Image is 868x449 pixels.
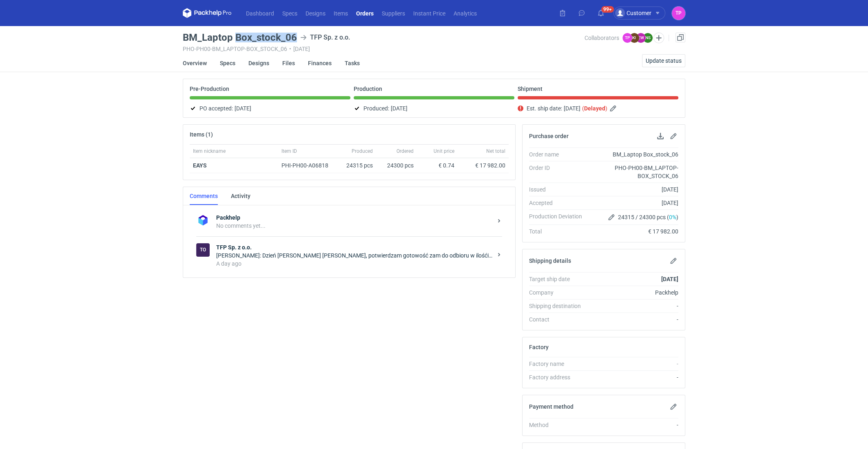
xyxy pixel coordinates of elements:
span: Unit price [434,148,454,154]
a: Analytics [449,8,481,18]
div: [DATE] [589,185,678,194]
p: Shipment [518,86,542,92]
em: ) [605,105,607,112]
div: 24315 pcs [339,158,376,173]
a: Designs [301,8,330,18]
div: Company [529,288,589,297]
strong: Packhelp [216,213,492,222]
div: PHI-PH00-A06818 [281,161,336,169]
div: - [589,373,678,381]
a: Specs [220,54,235,72]
figcaption: TP [622,33,632,43]
span: Produced [352,148,373,154]
button: Update status [642,54,685,67]
span: [DATE] [564,103,580,113]
div: Order name [529,150,589,158]
svg: Packhelp Pro [183,8,232,18]
strong: [DATE] [661,276,678,282]
div: Customer [615,8,651,18]
div: Factory address [529,373,589,381]
button: Edit estimated shipping date [609,103,619,113]
span: Net total [486,148,505,154]
span: 24315 / 24300 pcs ( ) [618,213,678,221]
figcaption: KI [629,33,639,43]
div: € 17 982.00 [589,227,678,236]
a: Dashboard [242,8,278,18]
div: Total [529,227,589,236]
div: Accepted [529,199,589,207]
a: Files [282,54,295,72]
a: Instant Price [409,8,449,18]
a: Designs [248,54,269,72]
a: Activity [231,187,250,205]
div: PHO-PH00-BM_LAPTOP-BOX_STOCK_06 [589,164,678,180]
div: - [589,360,678,368]
div: TFP Sp. z o.o. [300,33,350,42]
span: Item nickname [193,148,226,154]
button: Edit collaborators [653,33,664,43]
div: Issued [529,185,589,194]
div: PHO-PH00-BM_LAPTOP-BOX_STOCK_06 [DATE] [183,46,585,52]
strong: Delayed [584,105,605,112]
span: [DATE] [235,103,251,113]
div: BM_Laptop Box_stock_06 [589,150,678,158]
a: Orders [352,8,378,18]
figcaption: To [196,243,210,257]
button: TP [672,7,685,20]
div: - [589,421,678,429]
div: - [589,315,678,324]
a: Comments [190,187,218,205]
span: 0% [669,214,676,220]
span: [DATE] [391,103,407,113]
a: Items [330,8,352,18]
div: Shipping destination [529,302,589,310]
button: Download PO [655,131,665,141]
h3: BM_Laptop Box_stock_06 [183,33,297,42]
button: Customer [613,7,672,20]
div: TFP Sp. z o.o. [196,243,210,257]
div: Produced: [354,103,514,113]
h2: Payment method [529,403,573,410]
img: Packhelp [196,213,210,227]
div: Contact [529,315,589,324]
div: [DATE] [589,199,678,207]
a: Tasks [345,54,360,72]
button: Edit purchase order [669,131,678,141]
a: Finances [308,54,332,72]
span: • [289,46,291,52]
div: A day ago [216,260,492,268]
div: Production Deviation [529,212,589,222]
span: Update status [646,58,682,64]
span: Ordered [396,148,414,154]
div: PO accepted: [190,103,350,113]
p: Pre-Production [190,86,229,92]
div: € 17 982.00 [461,161,505,169]
div: Factory name [529,360,589,368]
div: - [589,302,678,310]
figcaption: NS [643,33,653,43]
div: Method [529,421,589,429]
button: Edit production Deviation [607,212,616,222]
a: Overview [183,54,207,72]
div: Tosia Płotek [672,7,685,20]
h2: Items (1) [190,131,213,138]
a: Duplicate [675,33,685,42]
div: € 0.74 [420,161,454,169]
em: ( [582,105,584,112]
h2: Factory [529,344,549,350]
button: Edit shipping details [669,256,678,266]
div: Target ship date [529,275,589,283]
figcaption: EW [636,33,646,43]
span: Item ID [281,148,297,154]
button: 99+ [594,7,607,20]
a: Specs [278,8,301,18]
div: [PERSON_NAME]: Dzień [PERSON_NAME] [PERSON_NAME], potwierdzam gotowość zam do odbioru w ilośći 24... [216,251,492,260]
div: Est. ship date: [518,103,678,113]
div: Packhelp [589,288,678,297]
div: Order ID [529,164,589,180]
a: EAYS [193,162,207,169]
div: No comments yet... [216,222,492,230]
